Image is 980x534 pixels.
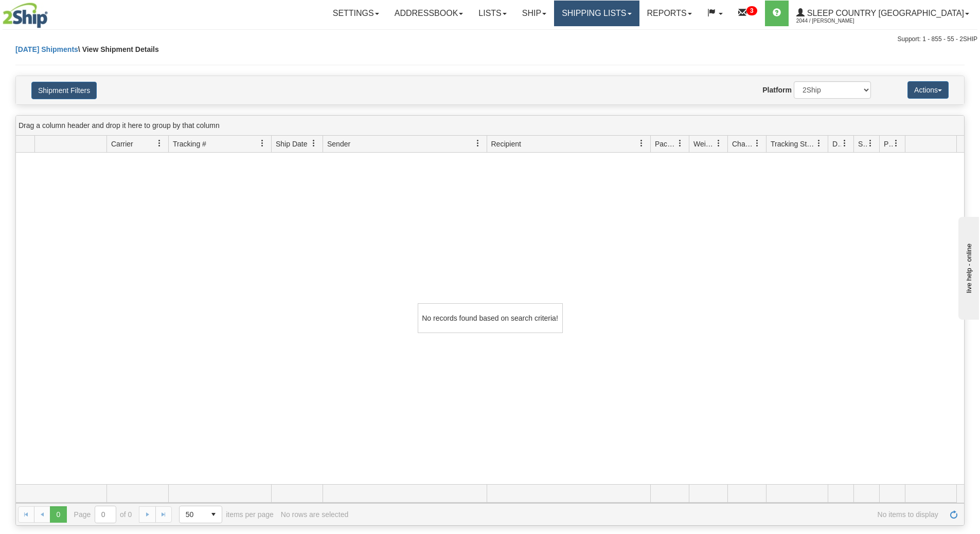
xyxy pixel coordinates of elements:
img: logo2044.jpg [3,3,48,28]
span: Page 0 [50,506,66,523]
a: 3 [730,1,765,26]
a: Delivery Status filter column settings [836,135,853,152]
span: select [205,506,222,523]
a: Addressbook [387,1,471,26]
span: Pickup Status [884,139,893,149]
div: live help - online [8,9,95,16]
a: Packages filter column settings [671,135,689,152]
span: Charge [732,139,754,149]
button: Shipment Filters [31,82,97,99]
label: Platform [762,85,792,95]
span: items per page [179,506,274,523]
a: Tracking Status filter column settings [810,135,828,152]
span: Shipment Issues [858,139,867,149]
iframe: chat widget [956,214,979,319]
a: Ship Date filter column settings [305,135,323,152]
span: \ View Shipment Details [78,45,159,53]
span: No items to display [355,510,938,519]
span: 50 [186,509,199,520]
a: Settings [325,1,387,26]
a: Shipping lists [554,1,639,26]
a: Recipient filter column settings [633,135,650,152]
a: Sender filter column settings [469,135,487,152]
a: Carrier filter column settings [151,135,168,152]
a: Reports [639,1,700,26]
a: Sleep Country [GEOGRAPHIC_DATA] 2044 / [PERSON_NAME] [789,1,977,26]
span: Sleep Country [GEOGRAPHIC_DATA] [805,9,964,17]
span: 2044 / [PERSON_NAME] [796,16,874,26]
span: Tracking Status [771,139,815,149]
span: Weight [693,139,715,149]
span: Recipient [491,139,521,149]
a: Refresh [946,506,962,523]
div: grid grouping header [16,116,964,136]
a: Charge filter column settings [749,135,766,152]
span: Delivery Status [832,139,841,149]
a: Pickup Status filter column settings [887,135,905,152]
a: [DATE] Shipments [15,45,78,53]
a: Ship [514,1,554,26]
div: No records found based on search criteria! [418,303,563,333]
sup: 3 [746,6,757,15]
a: Weight filter column settings [710,135,727,152]
span: Sender [327,139,350,149]
div: No rows are selected [281,510,349,519]
span: Page sizes drop down [179,506,222,523]
button: Actions [907,81,949,99]
div: Support: 1 - 855 - 55 - 2SHIP [3,35,977,44]
span: Page of 0 [74,506,132,523]
span: Packages [655,139,676,149]
a: Lists [471,1,514,26]
a: Shipment Issues filter column settings [862,135,879,152]
span: Tracking # [173,139,206,149]
span: Ship Date [276,139,307,149]
a: Tracking # filter column settings [254,135,271,152]
span: Carrier [111,139,133,149]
